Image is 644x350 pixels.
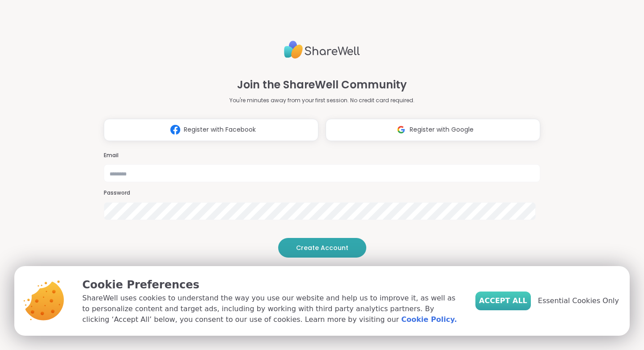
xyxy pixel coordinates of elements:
span: Register with Google [410,125,474,134]
button: Create Account [278,238,366,258]
p: You're minutes away from your first session. No credit card required. [229,96,415,104]
img: ShareWell Logo [284,37,360,62]
span: Create Account [296,243,348,252]
span: Accept All [479,296,527,306]
button: Register with Google [326,119,540,141]
img: ShareWell Logomark [167,121,184,138]
img: ShareWell Logomark [393,121,410,138]
button: Register with Facebook [104,119,318,141]
h3: Email [104,152,540,159]
button: Accept All [475,292,531,310]
span: Essential Cookies Only [538,296,619,306]
p: ShareWell uses cookies to understand the way you use our website and help us to improve it, as we... [82,293,461,325]
a: Cookie Policy. [401,314,457,325]
p: Cookie Preferences [82,277,461,293]
h1: Join the ShareWell Community [237,77,407,93]
span: Register with Facebook [184,125,256,134]
span: or [308,265,336,274]
h3: Password [104,189,540,197]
